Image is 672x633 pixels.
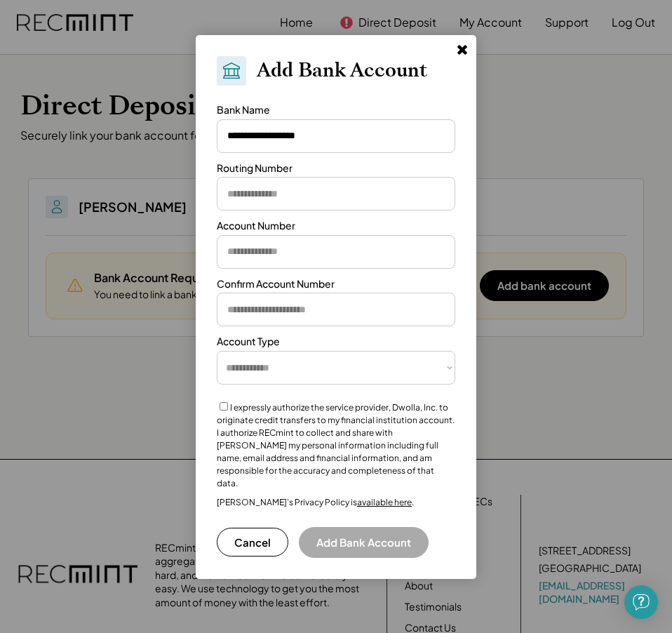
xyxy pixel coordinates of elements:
[217,219,295,233] div: Account Number
[299,527,429,558] button: Add Bank Account
[217,402,455,488] label: I expressly authorize the service provider, Dwolla, Inc. to originate credit transfers to my fina...
[217,103,270,117] div: Bank Name
[357,497,412,507] a: available here
[624,585,658,619] div: Open Intercom Messenger
[217,497,414,508] div: [PERSON_NAME]’s Privacy Policy is .
[217,528,288,557] button: Cancel
[221,60,242,81] img: Bank.svg
[217,335,280,349] div: Account Type
[257,59,427,83] h2: Add Bank Account
[217,277,335,291] div: Confirm Account Number
[217,161,293,175] div: Routing Number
